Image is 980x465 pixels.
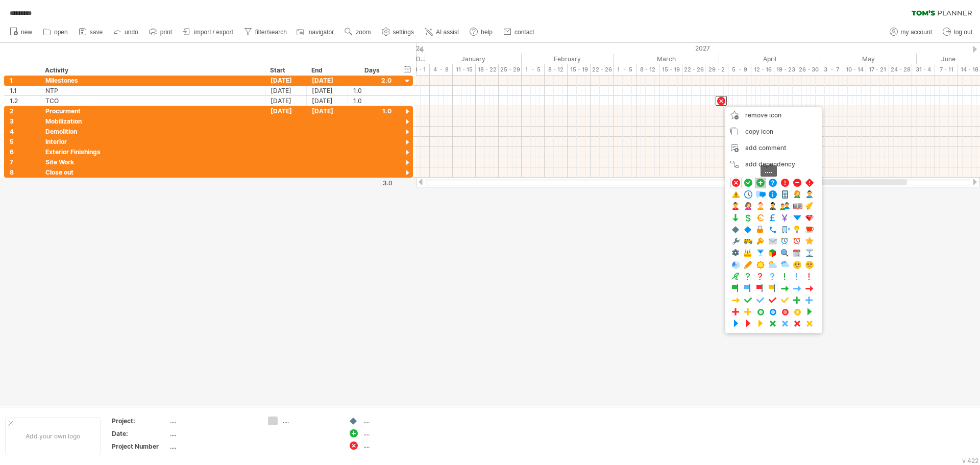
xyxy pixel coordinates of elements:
[436,29,459,36] span: AI assist
[682,64,705,75] div: 22 - 26
[180,26,236,39] a: import / export
[353,96,391,106] div: 1.0
[725,156,822,173] div: add dependency
[522,64,545,75] div: 1 - 5
[265,96,307,106] div: [DATE]
[751,64,774,75] div: 12 - 16
[307,76,348,85] div: [DATE]
[425,54,522,64] div: January 2027
[10,116,40,126] div: 3
[954,29,972,36] span: log out
[45,167,260,177] div: Close out
[45,76,260,85] div: Milestones
[962,457,978,464] div: v 422
[21,29,32,36] span: new
[255,29,287,36] span: filter/search
[10,157,40,167] div: 7
[363,417,419,425] div: ....
[422,26,462,39] a: AI assist
[270,65,301,76] div: Start
[309,29,334,36] span: navigator
[499,64,522,75] div: 25 - 29
[265,86,307,95] div: [DATE]
[363,441,419,450] div: ....
[45,106,260,116] div: Procurment
[112,429,168,438] div: Date:
[307,86,348,95] div: [DATE]
[719,54,820,64] div: April 2027
[10,147,40,157] div: 6
[430,64,453,75] div: 4 - 8
[45,157,260,167] div: Site Work
[522,54,614,64] div: February 2027
[353,86,391,95] div: 1.0
[307,96,348,106] div: [DATE]
[514,29,534,36] span: contact
[349,179,393,187] div: 3.0
[160,29,172,36] span: print
[45,127,260,136] div: Demolition
[112,442,168,451] div: Project Number
[5,417,101,455] div: Add your own logo
[614,64,636,75] div: 1 - 5
[45,147,260,157] div: Exterior Finishings
[379,26,417,39] a: settings
[407,64,430,75] div: 28 - 1
[10,167,40,177] div: 8
[45,65,259,76] div: Activity
[843,64,866,75] div: 10 - 14
[112,417,168,425] div: Project:
[940,26,975,39] a: log out
[659,64,682,75] div: 15 - 19
[393,29,414,36] span: settings
[797,64,820,75] div: 26 - 30
[283,417,338,425] div: ....
[705,64,728,75] div: 29 - 2
[265,76,307,85] div: [DATE]
[636,64,659,75] div: 8 - 12
[45,86,260,95] div: NTP
[111,26,141,39] a: undo
[10,137,40,146] div: 5
[342,26,374,39] a: zoom
[725,140,822,156] div: add comment
[7,26,35,39] a: new
[912,64,935,75] div: 31 - 4
[889,64,912,75] div: 24 - 28
[146,26,175,39] a: print
[265,106,307,116] div: [DATE]
[476,64,499,75] div: 18 - 22
[761,165,777,177] span: ....
[363,429,419,437] div: ....
[568,64,591,75] div: 15 - 19
[170,417,256,425] div: ....
[90,29,103,36] span: save
[866,64,889,75] div: 17 - 21
[10,127,40,136] div: 4
[76,26,106,39] a: save
[194,29,233,36] span: import / export
[728,64,751,75] div: 5 - 9
[54,29,68,36] span: open
[10,96,40,106] div: 1.2
[501,26,537,39] a: contact
[774,64,797,75] div: 19 - 23
[935,64,958,75] div: 7 - 11
[40,26,71,39] a: open
[901,29,932,36] span: my account
[170,429,256,438] div: ....
[481,29,493,36] span: help
[453,64,476,75] div: 11 - 15
[591,64,614,75] div: 22 - 26
[10,106,40,116] div: 2
[614,54,719,64] div: March 2027
[295,26,337,39] a: navigator
[307,106,348,116] div: [DATE]
[820,64,843,75] div: 3 - 7
[10,76,40,85] div: 1
[887,26,935,39] a: my account
[125,29,138,36] span: undo
[356,29,371,36] span: zoom
[45,137,260,146] div: Interior
[45,116,260,126] div: Mobilization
